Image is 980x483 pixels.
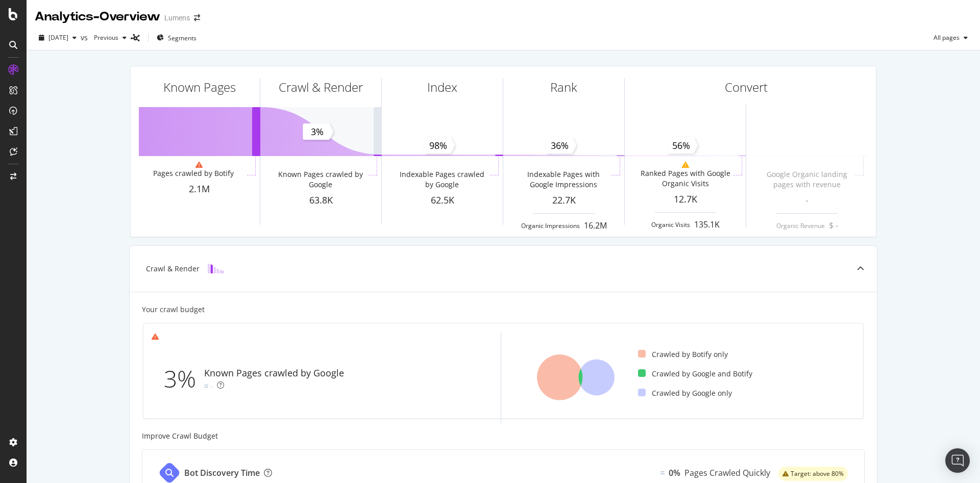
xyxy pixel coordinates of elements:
div: Crawled by Google only [638,388,732,398]
div: 0% [669,467,680,479]
div: 22.7K [503,194,624,207]
span: Target: above 80% [791,471,844,477]
div: 2.1M [139,183,260,196]
img: Equal [204,385,208,388]
div: Crawl & Render [279,79,363,96]
div: Lumens [164,13,190,23]
div: Indexable Pages with Google Impressions [518,169,609,190]
div: Known Pages crawled by Google [275,169,366,190]
div: 16.2M [584,220,607,232]
div: Known Pages [163,79,236,96]
div: arrow-right-arrow-left [194,14,200,21]
div: 63.8K [260,194,381,207]
button: Previous [90,30,131,46]
div: Crawl & Render [146,264,200,274]
button: Segments [153,30,201,46]
div: Index [427,79,457,96]
div: Improve Crawl Budget [142,431,865,441]
div: - [210,381,213,391]
div: Crawled by Google and Botify [638,369,752,379]
div: Analytics - Overview [35,8,160,26]
div: Pages crawled by Botify [153,168,234,179]
img: Equal [660,471,665,474]
div: Known Pages crawled by Google [204,367,344,380]
div: 62.5K [382,194,503,207]
div: Indexable Pages crawled by Google [396,169,487,190]
span: Segments [168,34,197,42]
div: Your crawl budget [142,304,205,315]
div: Crawled by Botify only [638,349,728,360]
span: 2025 Aug. 3rd [48,33,68,42]
img: block-icon [208,264,224,273]
button: [DATE] [35,30,81,46]
div: Open Intercom Messenger [945,448,970,473]
div: warning label [778,467,848,481]
div: Organic Impressions [521,221,580,230]
button: All pages [929,30,972,46]
div: Pages Crawled Quickly [684,467,770,479]
span: vs [81,33,90,43]
div: Rank [550,79,577,96]
span: All pages [929,33,960,42]
div: Bot Discovery Time [184,467,260,479]
span: Previous [90,33,118,42]
div: 3% [164,362,204,396]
